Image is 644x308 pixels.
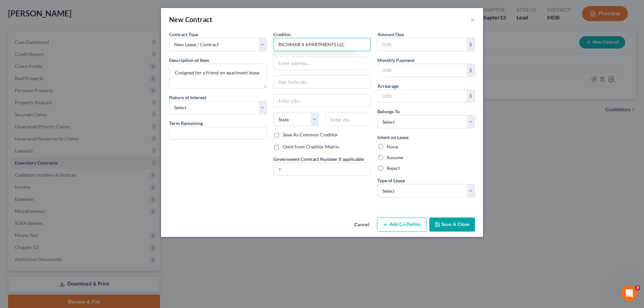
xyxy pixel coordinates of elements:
[378,64,467,77] input: 0.00
[377,57,415,64] label: Monthly Payment
[169,127,266,140] input: --
[169,57,209,63] span: Description of Item
[273,156,364,163] label: Government Contract Number if applicable
[273,38,371,51] input: Search creditor by name...
[273,32,291,37] span: Creditor
[635,285,640,291] span: 3
[283,131,338,138] label: Save As Common Creditor
[387,154,403,161] label: Assume
[274,163,371,176] input: #
[274,94,371,107] input: Enter city...
[274,76,371,88] input: Apt, Suite, etc...
[349,218,374,232] button: Cancel
[169,15,213,24] div: New Contract
[467,64,475,77] div: $
[429,218,475,232] button: Save & Close
[387,165,400,172] label: Reject
[378,90,467,103] input: 0.00
[467,38,475,51] div: $
[377,31,404,38] label: Amount Due
[283,143,339,150] label: Omit from Creditor Matrix
[169,120,203,127] label: Term Remaining
[169,31,198,38] label: Contract Type
[470,15,475,23] button: ×
[377,82,398,89] label: Arrearage
[467,90,475,103] div: $
[621,285,637,301] iframe: Intercom live chat
[325,113,371,126] input: Enter zip..
[169,94,206,101] label: Nature of Interest
[377,134,409,141] label: Intent on Lease
[387,143,398,150] label: None
[377,178,405,183] span: Type of Lease
[378,38,467,51] input: 0.00
[377,109,400,114] span: Belongs To
[377,218,427,232] button: Add Co-Debtor
[274,57,371,70] input: Enter address...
